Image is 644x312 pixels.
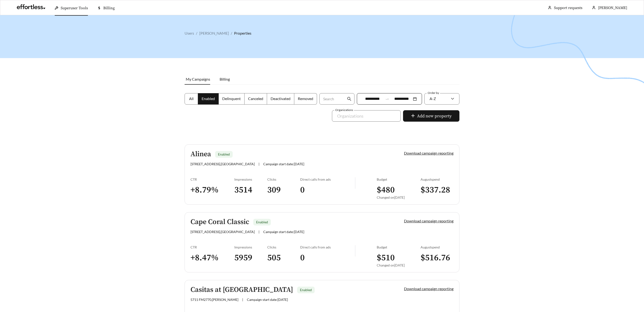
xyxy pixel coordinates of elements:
img: line [355,177,355,189]
span: My Campaigns [186,77,210,81]
h5: Casitas at [GEOGRAPHIC_DATA] [190,286,293,294]
span: swap-right [385,97,389,101]
span: | [259,230,259,234]
span: search [347,97,351,101]
h3: 309 [267,185,300,195]
span: Campaign start date: [DATE] [263,162,304,166]
h3: $ 510 [377,252,421,263]
span: Canceled [248,96,263,101]
div: CTR [190,177,234,181]
div: Direct calls from ads [300,245,355,249]
div: Changed on [DATE] [377,195,421,199]
span: All [189,96,194,101]
a: Download campaign reporting [404,151,454,155]
h3: 3514 [234,185,267,195]
span: | [259,162,259,166]
a: AlineaEnabled[STREET_ADDRESS],[GEOGRAPHIC_DATA]|Campaign start date:[DATE]Download campaign repor... [185,144,459,205]
span: [STREET_ADDRESS] , [GEOGRAPHIC_DATA] [190,230,255,234]
h3: 5959 [234,252,267,263]
div: Direct calls from ads [300,177,355,181]
a: Download campaign reporting [404,286,454,291]
div: August spend [421,177,454,181]
a: Download campaign reporting [404,219,454,223]
span: Enabled [218,152,230,156]
h3: 505 [267,252,300,263]
span: Enabled [202,96,215,101]
div: Budget [377,177,421,181]
div: CTR [190,245,234,249]
h5: Alinea [190,150,211,158]
span: Removed [298,96,313,101]
span: plus [411,114,415,119]
div: Clicks [267,245,300,249]
span: | [242,298,243,302]
div: Clicks [267,177,300,181]
span: to [385,97,389,101]
span: Deactivated [271,96,290,101]
h3: 0 [300,252,355,263]
h5: Cape Coral Classic [190,218,249,226]
h3: + 8.79 % [190,185,234,195]
h3: + 8.47 % [190,252,234,263]
span: Billing [103,6,115,10]
span: [PERSON_NAME] [598,5,627,10]
span: Add new property [417,113,452,119]
a: Support requests [554,5,582,10]
span: Campaign start date: [DATE] [263,230,304,234]
div: Impressions [234,245,267,249]
span: Billing [220,77,230,81]
span: Campaign start date: [DATE] [247,298,288,302]
div: Changed on [DATE] [377,263,421,267]
span: [STREET_ADDRESS] , [GEOGRAPHIC_DATA] [190,162,255,166]
div: Budget [377,245,421,249]
span: Superuser Tools [61,6,88,10]
h3: 0 [300,185,355,195]
div: August spend [421,245,454,249]
button: plusAdd new property [403,110,459,122]
img: line [355,245,355,257]
span: A-Z [430,96,436,101]
div: Impressions [234,177,267,181]
span: Delinquent [222,96,241,101]
span: Enabled [300,288,312,292]
h3: $ 516.76 [421,252,454,263]
a: Cape Coral ClassicEnabled[STREET_ADDRESS],[GEOGRAPHIC_DATA]|Campaign start date:[DATE]Download ca... [185,212,459,272]
span: 5711 FM2770 , [PERSON_NAME] [190,298,238,302]
h3: $ 337.28 [421,185,454,195]
h3: $ 480 [377,185,421,195]
span: Enabled [256,220,268,224]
